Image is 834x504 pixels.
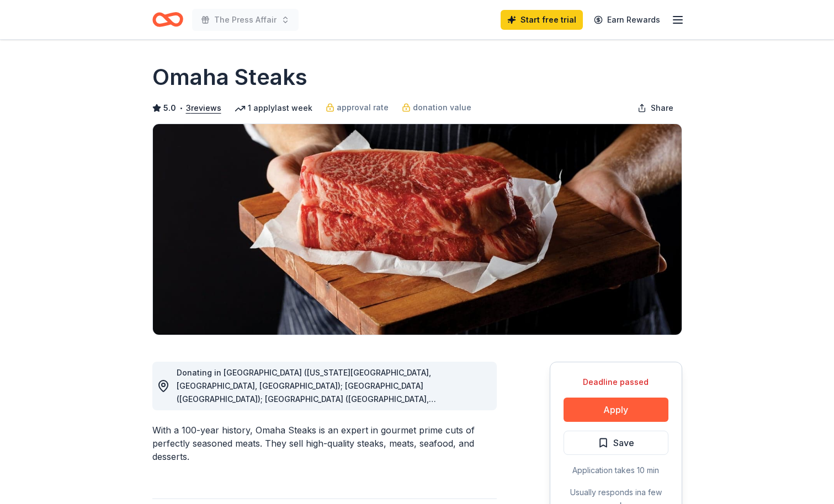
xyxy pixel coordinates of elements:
a: Start free trial [501,10,583,30]
h1: Omaha Steaks [152,62,307,93]
span: • [179,104,183,112]
a: donation value [402,101,471,114]
button: The Press Affair [192,9,299,31]
a: Home [152,7,183,33]
div: 1 apply last week [235,101,312,115]
button: 3reviews [186,101,221,115]
a: Earn Rewards [587,10,667,30]
span: Share [651,101,673,115]
button: Apply [564,398,668,422]
div: Application takes 10 min [564,464,668,477]
div: Deadline passed [564,376,668,389]
a: approval rate [326,101,389,114]
button: Share [629,97,682,119]
button: Save [564,431,668,455]
img: Image for Omaha Steaks [153,124,682,335]
span: 5.0 [163,101,176,115]
span: donation value [413,101,471,114]
span: approval rate [337,101,389,114]
div: With a 100-year history, Omaha Steaks is an expert in gourmet prime cuts of perfectly seasoned me... [152,423,497,463]
span: Save [613,436,634,450]
span: The Press Affair [214,13,277,26]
